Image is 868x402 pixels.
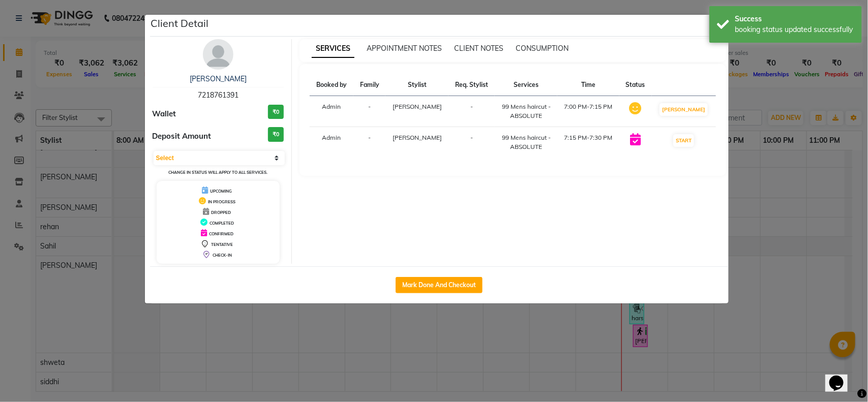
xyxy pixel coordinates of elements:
[209,221,234,226] span: COMPLETED
[501,102,551,120] div: 99 Mens haircut - ABSOLUTE
[557,74,619,96] th: Time
[203,39,233,70] img: avatar
[312,40,354,58] span: SERVICES
[448,74,495,96] th: Req. Stylist
[495,74,557,96] th: Services
[393,134,442,141] span: [PERSON_NAME]
[619,74,651,96] th: Status
[448,127,495,158] td: -
[153,131,212,142] span: Deposit Amount
[310,127,353,158] td: Admin
[210,189,232,194] span: UPCOMING
[516,44,568,53] span: CONSUMPTION
[454,44,503,53] span: CLIENT NOTES
[353,96,385,127] td: -
[208,199,235,204] span: IN PROGRESS
[557,127,619,158] td: 7:15 PM-7:30 PM
[385,74,448,96] th: Stylist
[310,96,353,127] td: Admin
[353,127,385,158] td: -
[209,231,233,236] span: CONFIRMED
[153,108,176,120] span: Wallet
[190,74,247,83] a: [PERSON_NAME]
[501,133,551,151] div: 99 Mens haircut - ABSOLUTE
[825,361,858,392] iframe: chat widget
[168,170,267,175] small: Change in status will apply to all services.
[673,134,694,147] button: START
[268,105,284,119] h3: ₹0
[151,16,209,31] h5: Client Detail
[353,74,385,96] th: Family
[198,90,238,100] span: 7218761391
[211,242,233,247] span: TENTATIVE
[557,96,619,127] td: 7:00 PM-7:15 PM
[448,96,495,127] td: -
[735,14,854,24] div: Success
[396,277,483,293] button: Mark Done And Checkout
[310,74,353,96] th: Booked by
[393,103,442,110] span: [PERSON_NAME]
[213,253,232,258] span: CHECK-IN
[268,127,284,142] h3: ₹0
[660,103,708,116] button: [PERSON_NAME]
[211,210,231,215] span: DROPPED
[735,24,854,35] div: booking status updated successfully
[367,44,442,53] span: APPOINTMENT NOTES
